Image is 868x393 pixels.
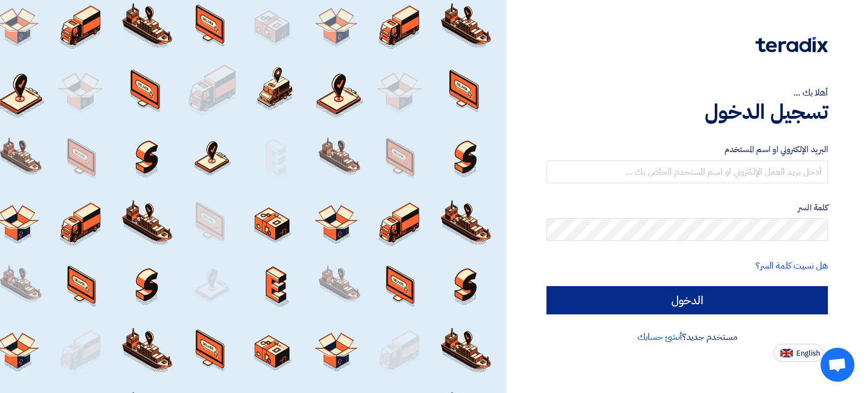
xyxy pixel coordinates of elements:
[756,259,828,273] a: هل نسيت كلمة السر؟
[637,330,682,344] a: أنشئ حسابك
[546,201,828,214] label: كلمة السر
[756,37,828,53] img: Teradix logo
[546,86,828,100] div: أهلا بك ...
[546,143,828,156] label: البريد الإلكتروني او اسم المستخدم
[546,286,828,314] input: الدخول
[821,348,854,382] a: Open chat
[546,161,828,183] input: أدخل بريد العمل الإلكتروني او اسم المستخدم الخاص بك ...
[546,330,828,344] div: مستخدم جديد؟
[796,349,820,357] span: English
[780,349,793,357] img: en-US.png
[546,100,828,124] h1: تسجيل الدخول
[774,344,823,362] button: English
